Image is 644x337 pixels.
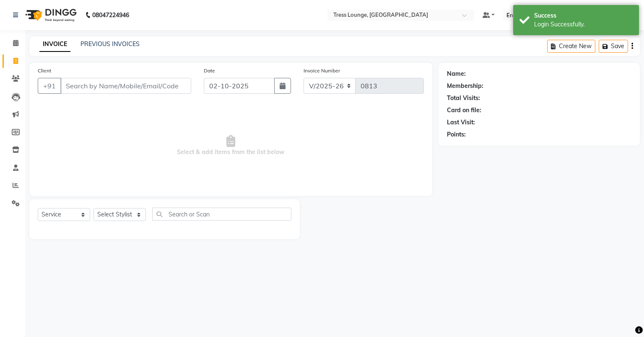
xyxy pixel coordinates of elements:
[599,40,628,53] button: Save
[547,40,595,53] button: Create New
[447,118,475,127] div: Last Visit:
[38,78,61,94] button: +91
[92,3,129,27] b: 08047224946
[38,67,51,75] label: Client
[38,104,424,188] span: Select & add items from the list below
[60,78,191,94] input: Search by Name/Mobile/Email/Code
[21,3,79,27] img: logo
[447,82,483,90] div: Membership:
[534,20,633,29] div: Login Successfully.
[204,67,215,75] label: Date
[304,67,340,75] label: Invoice Number
[152,208,291,221] input: Search or Scan
[447,69,466,78] div: Name:
[447,94,480,103] div: Total Visits:
[447,106,481,115] div: Card on file:
[80,40,140,48] a: PREVIOUS INVOICES
[39,37,70,52] a: INVOICE
[447,130,466,139] div: Points:
[534,11,633,20] div: Success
